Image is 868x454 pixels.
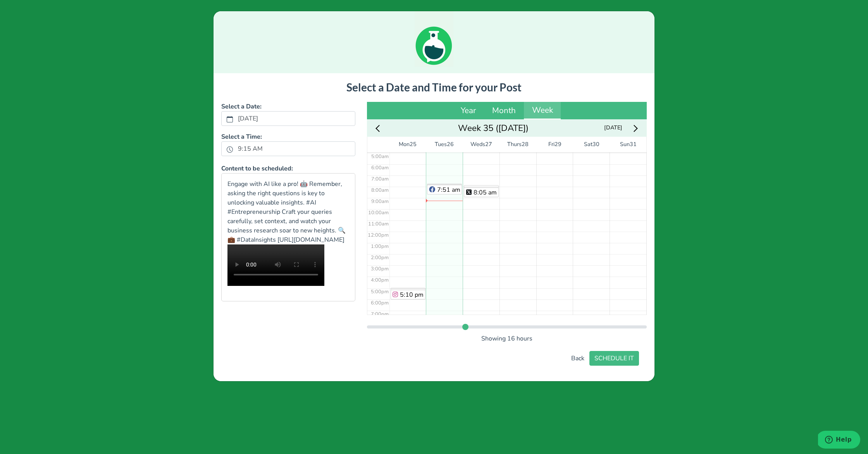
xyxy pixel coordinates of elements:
[371,254,389,261] span: 2:00pm
[371,164,389,171] span: 6:00am
[227,179,349,244] p: Engage with AI like a pro! 🤖 Remember, asking the right questions is key to unlocking valuable in...
[555,140,561,149] span: 29
[507,140,522,149] span: Thurs
[584,140,592,149] span: Sat
[524,102,561,120] button: Week view
[589,351,639,366] button: SCHEDULE IT
[602,123,625,133] span: [DATE]
[368,209,389,216] span: 10:00am
[371,277,389,284] span: 4:00pm
[226,144,233,154] button: clock
[226,114,233,124] button: calendar
[435,140,447,149] span: Tues
[371,153,389,160] span: 5:00am
[437,186,460,194] span: 7:51 am
[566,351,589,366] button: Back
[484,102,524,120] button: Month view
[371,311,389,318] span: 7:00pm
[221,102,262,111] b: Select a Date:
[371,288,389,295] span: 5:00pm
[368,232,389,239] span: 12:00pm
[456,122,531,134] button: Go to month view
[627,122,641,134] button: Next week
[400,289,424,298] span: 5:05 pm
[233,142,267,155] label: 9:15 AM
[426,201,463,201] div: 09:15
[233,112,263,125] label: [DATE]
[400,291,424,299] span: 5:10 pm
[599,123,627,133] button: Today
[453,102,484,120] button: Year view
[447,140,454,149] span: 26
[371,187,389,194] span: 8:00am
[367,334,647,343] p: Showing 16 hours
[221,81,647,94] h3: Select a Date and Time for your Post
[227,116,233,122] svg: calendar
[372,122,386,134] button: Previous week
[474,186,497,194] span: 7:53 am
[630,140,637,149] span: 31
[367,102,647,120] div: Calendar views navigation
[410,140,417,149] span: 25
[371,265,389,272] span: 3:00pm
[522,140,529,149] span: 28
[221,132,262,141] b: Select a Time:
[620,140,630,149] span: Sun
[474,188,497,197] span: 8:05 am
[227,146,233,153] svg: clock
[399,140,410,149] span: Mon
[415,11,453,67] img: loading_green.c7b22621.gif
[485,140,492,149] span: 27
[371,243,389,250] span: 1:00pm
[592,140,599,149] span: 30
[371,299,389,306] span: 6:00pm
[368,220,389,227] span: 11:00am
[548,140,555,149] span: Fri
[470,140,485,149] span: Weds
[371,175,389,182] span: 7:00am
[818,431,860,450] iframe: Opens a widget where you can find more information
[371,198,389,205] span: 9:00am
[221,164,355,173] p: Content to be scheduled:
